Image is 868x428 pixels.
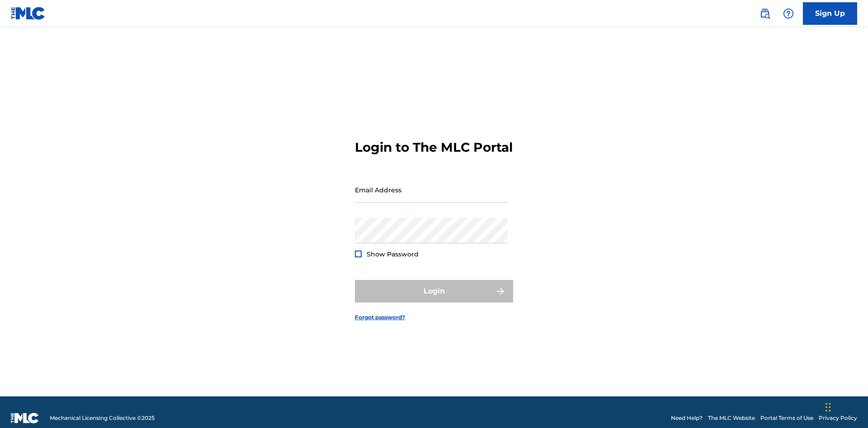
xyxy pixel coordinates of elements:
[11,413,39,423] img: logo
[708,414,755,422] a: The MLC Website
[783,8,794,19] img: help
[760,414,813,422] a: Portal Terms of Use
[355,313,405,321] a: Forgot password?
[759,8,770,19] img: search
[756,5,774,23] a: Public Search
[803,2,857,25] a: Sign Up
[779,5,797,23] div: Help
[823,385,868,428] iframe: Chat Widget
[50,414,155,422] span: Mechanical Licensing Collective © 2025
[355,140,513,155] h3: Login to The MLC Portal
[671,414,703,422] a: Need Help?
[819,414,857,422] a: Privacy Policy
[367,250,419,258] span: Show Password
[11,7,46,20] img: MLC Logo
[826,394,831,421] div: Drag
